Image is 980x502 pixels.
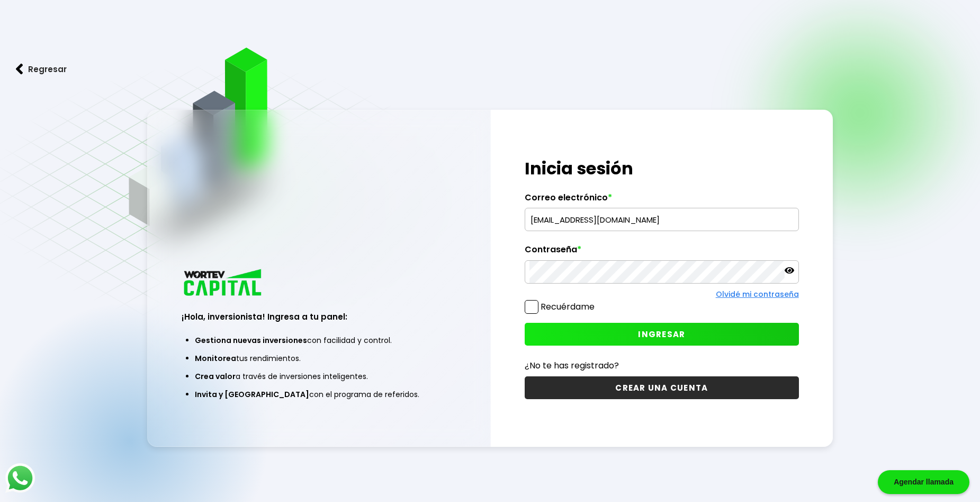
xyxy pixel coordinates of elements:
h3: ¡Hola, inversionista! Ingresa a tu panel: [182,311,456,323]
label: Correo electrónico [525,192,798,208]
h1: Inicia sesión [525,156,798,181]
span: INGRESAR [638,329,685,340]
span: Gestiona nuevas inversiones [195,335,307,346]
img: logos_whatsapp-icon.242b2217.svg [5,463,35,493]
img: logo_wortev_capital [182,268,265,299]
p: ¿No te has registrado? [525,359,798,372]
span: Monitorea [195,353,236,364]
li: tus rendimientos. [195,349,443,367]
a: ¿No te has registrado?CREAR UNA CUENTA [525,359,798,399]
li: a través de inversiones inteligentes. [195,367,443,385]
li: con el programa de referidos. [195,385,443,403]
label: Contraseña [525,244,798,260]
button: CREAR UNA CUENTA [525,376,798,399]
a: Olvidé mi contraseña [716,289,799,300]
span: Crea valor [195,371,236,382]
li: con facilidad y control. [195,331,443,349]
img: flecha izquierda [16,64,23,75]
div: Agendar llamada [878,470,969,494]
input: hola@wortev.capital [529,208,794,231]
label: Recuérdame [541,301,595,313]
span: Invita y [GEOGRAPHIC_DATA] [195,389,309,400]
button: INGRESAR [525,323,798,346]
